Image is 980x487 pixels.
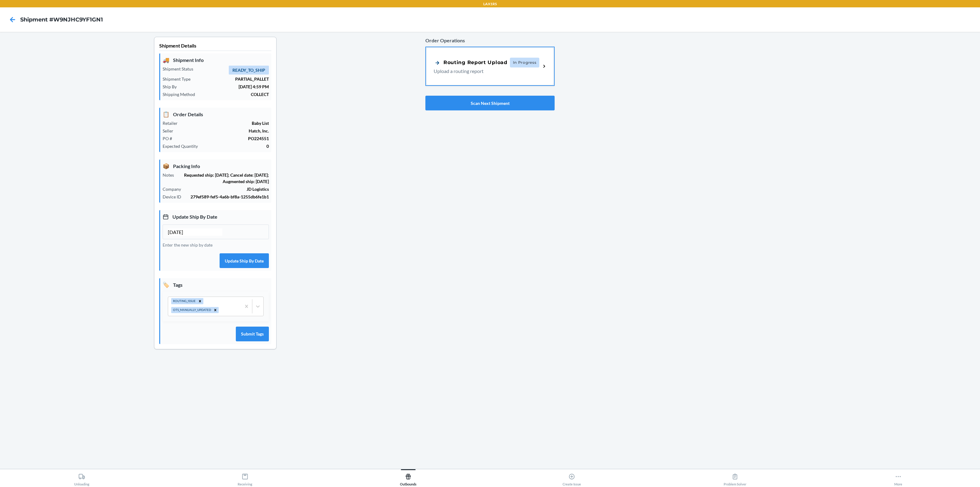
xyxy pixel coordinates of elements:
button: Outbounds [327,469,490,486]
button: Submit Tags [236,327,269,341]
div: Create Issue [563,471,581,486]
button: Update Ship By Date [220,253,269,268]
p: LAX1RS [483,1,497,7]
button: Receiving [163,469,326,486]
p: Order Details [163,110,269,118]
p: Ship By [163,83,182,90]
p: Shipping Method [163,91,200,98]
p: Upload a routing report [434,67,536,75]
button: Create Issue [490,469,653,486]
div: ROUTING_ISSUE [171,298,197,304]
p: Seller [163,128,178,134]
div: More [894,471,902,486]
p: Tags [163,281,269,289]
p: Retailer [163,120,183,126]
p: Device ID [163,194,186,200]
p: Update Ship By Date [163,213,269,221]
p: Company [163,186,186,192]
p: Packing Info [163,162,269,170]
p: Shipment Type [163,76,195,82]
div: Outbounds [400,471,417,486]
p: [DATE] 4:59 PM [182,83,269,90]
a: Routing Report UploadIn ProgressUpload a routing report [425,47,555,86]
p: PO # [163,135,177,142]
button: More [817,469,980,486]
div: Unloading [74,471,89,486]
div: OTS_MANUALLY_UPDATED [171,307,212,313]
p: COLLECT [200,91,269,98]
p: Notes [163,172,179,178]
button: Problem Solver [653,469,816,486]
div: Receiving [238,471,252,486]
span: In Progress [510,58,540,67]
input: MM/DD/YYYY [168,228,222,236]
p: Shipment Status [163,66,198,72]
p: Order Operations [425,37,555,44]
div: Routing Report Upload [434,59,507,67]
p: Enter the new ship by date [163,242,269,248]
span: READY_TO_SHIP [229,66,269,75]
span: 🏷️ [163,281,169,289]
p: 279ef589-fef5-4a6b-bf8a-1255db6fe1b1 [186,194,269,200]
p: Baby List [183,120,269,126]
div: Problem Solver [724,471,746,486]
p: Shipment Info [163,56,269,64]
p: PARTIAL_PALLET [195,76,269,82]
p: Shipment Details [159,42,271,51]
p: Hatch, Inc. [178,128,269,134]
button: Scan Next Shipment [425,96,555,110]
span: 🚚 [163,56,169,64]
h4: Shipment #W9NJHC9YF1GN1 [20,16,103,24]
p: JD Logistics [186,186,269,192]
span: 📋 [163,110,169,118]
span: 📦 [163,162,169,170]
p: 0 [203,143,269,149]
p: PO224551 [177,135,269,142]
p: Requested ship: [DATE]; Cancel date: [DATE]; Augmented ship: [DATE] [179,172,269,185]
p: Expected Quantity [163,143,203,149]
